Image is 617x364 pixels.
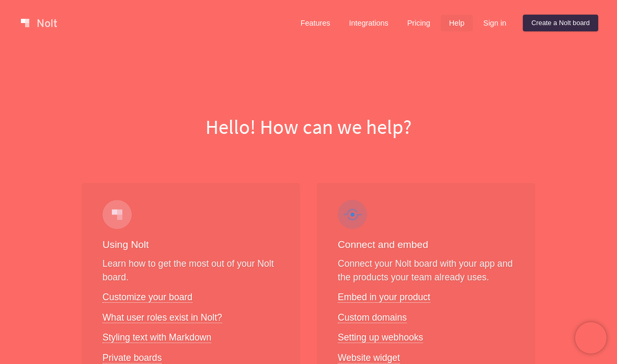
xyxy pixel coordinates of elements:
p: Learn how to get the most out of your Nolt board. [102,257,279,285]
a: Create a Nolt board [523,15,598,31]
a: Sign in [475,15,515,31]
a: Embed in your product [338,292,430,303]
a: Custom domains [338,312,407,323]
a: Customize your board [102,292,192,303]
iframe: Chatra live chat [575,322,607,354]
a: Features [292,15,339,31]
a: Pricing [399,15,439,31]
a: Help [441,15,473,31]
a: Private boards [102,352,162,363]
a: Integrations [340,15,396,31]
h1: Hello! How can we help? [8,113,609,141]
h3: Using Nolt [102,237,279,253]
a: What user roles exist in Nolt? [102,312,222,323]
a: Website widget [338,352,400,363]
a: Setting up webhooks [338,332,423,343]
p: Connect your Nolt board with your app and the products your team already uses. [338,257,515,285]
a: Styling text with Markdown [102,332,211,343]
h3: Connect and embed [338,237,515,253]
